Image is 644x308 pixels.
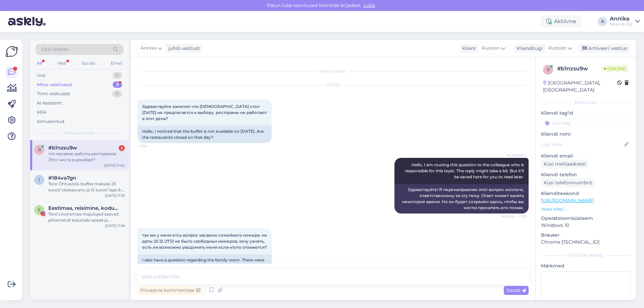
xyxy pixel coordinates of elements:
span: AI Assistent [501,152,527,158]
div: Tere! Liivarannas majutujad saavad piiramatult kasutada spaad ja veeparki Nooruses. [48,211,125,223]
span: b [38,147,41,152]
div: 0 [112,72,122,79]
div: Arhiveeri vestlus [578,44,630,53]
div: Privaatne kommentaar [138,286,203,295]
p: Kliendi telefon [541,171,631,178]
div: All [36,59,43,68]
span: Annika [141,45,157,52]
p: Operatsioonisüsteem [541,215,631,222]
div: Kõik [37,109,47,116]
img: Askly Logo [5,45,18,58]
div: Uus [37,72,45,79]
span: Minu vestlused [64,130,95,136]
div: Küsi meiliaadressi [541,160,589,169]
div: Kliendi info [541,100,631,106]
div: Aktiivne [541,15,582,27]
div: Email [109,59,123,68]
span: так же у меня етсь вопрос касаемо семейного номера. на даты 25.12-27.12 не было свободных номеров... [142,233,268,250]
div: Vestlus algas [138,68,529,74]
span: E [38,207,41,212]
div: [PERSON_NAME] [541,252,631,258]
span: Saada [506,287,526,293]
p: Chrome [TECHNICAL_ID] [541,239,631,246]
span: Hello, I am routing this question to the colleague who is responsible for this topic. The reply m... [405,162,525,179]
div: [GEOGRAPHIC_DATA], [GEOGRAPHIC_DATA] [543,79,617,94]
span: Eestimaa, reisimine, kodusisustus, kaunid paigad ja muu... [48,205,118,211]
div: I also have a question regarding the family room. There were no available rooms for the dates 25.... [138,254,272,278]
span: Nähtud ✓ 11:30 [501,214,527,219]
div: [DATE] 11:38 [105,223,125,228]
p: Klienditeekond [541,190,631,197]
div: Здравствуйте! Я перенаправляю этот вопрос коллеге, ответственному за эту тему. Ответ может занять... [394,184,529,213]
div: Socials [80,59,97,68]
div: # b1nzsu9w [557,65,601,73]
div: 0 [112,90,122,97]
div: Web [56,59,68,68]
span: Online [601,65,629,72]
div: Klienditugi [514,45,543,52]
div: A [598,17,607,26]
p: Kliendi tag'id [541,110,631,117]
p: Märkmed [541,262,631,269]
div: [DATE] 11:39 [105,193,125,198]
span: b [547,67,550,72]
span: 11:30 [140,143,165,148]
div: что касаемо работы ресторанов 25го числа в декабре? [48,151,125,163]
span: 1 [39,177,40,182]
span: Russian [548,45,567,52]
div: Arhiveeritud [37,118,64,125]
p: Brauser [541,232,631,239]
a: AnnikaNoorus OÜ [610,16,640,27]
input: Lisa nimi [541,141,623,148]
input: Lisa tag [541,118,631,128]
div: Minu vestlused [37,81,72,88]
div: Küsi telefoninumbrit [541,178,595,187]
span: #b1nzsu9w [48,145,77,151]
div: Tere! Õhtusöök-buffee maksab 25 eurot/ täiskasvanu ja 12 eurot/ laps 6-12a. Buffee kehtib ainult ... [48,181,125,193]
span: #184va7gn [48,175,76,181]
div: 3 [113,81,122,88]
div: Hello, I noticed that the buffet is not available on [DATE]. Are the restaurants closed on that day? [138,126,272,143]
p: Kliendi email [541,152,631,160]
div: Noorus OÜ [610,21,633,27]
span: Здравствуйте заметил что [DEMOGRAPHIC_DATA] стол [DATE] не предлагается к выбору. рестораны не ра... [142,104,268,121]
span: Luba [362,2,377,8]
div: Annika [610,16,633,21]
div: juhib vestlust [166,45,200,52]
div: 2 [119,145,125,151]
div: [DATE] 11:40 [104,163,125,168]
span: Otsi kliente [42,46,68,53]
div: [DATE] [138,82,529,88]
a: [URL][DOMAIN_NAME] [541,197,594,203]
div: Klient [460,45,476,52]
div: Tiimi vestlused [37,90,70,97]
span: Russian [482,45,500,52]
p: Windows 10 [541,222,631,229]
p: Vaata edasi ... [541,206,631,212]
div: AI Assistent [37,100,62,107]
p: Kliendi nimi [541,131,631,138]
